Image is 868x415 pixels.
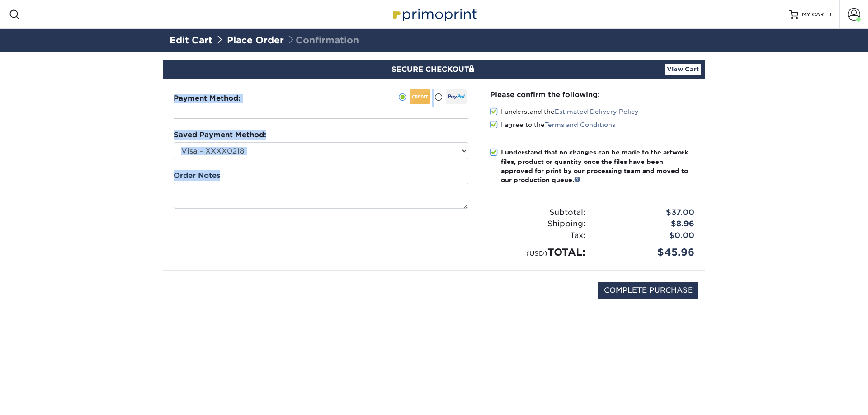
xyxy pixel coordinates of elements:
[490,120,615,129] label: I agree to the
[483,230,592,242] div: Tax:
[830,11,832,18] span: 1
[174,130,266,140] label: Saved Payment Method:
[592,245,701,260] div: $45.96
[555,108,639,115] a: Estimated Delivery Policy
[483,218,592,230] div: Shipping:
[665,64,701,75] a: View Cart
[501,148,694,185] div: I understand that no changes can be made to the artwork, files, product or quantity once the file...
[545,121,615,128] a: Terms and Conditions
[2,387,77,412] iframe: Google Customer Reviews
[174,94,263,103] h3: Payment Method:
[483,245,592,260] div: TOTAL:
[483,207,592,219] div: Subtotal:
[170,35,212,46] a: Edit Cart
[389,5,479,24] img: Primoprint
[392,65,476,74] span: SECURE CHECKOUT
[592,218,701,230] div: $8.96
[287,35,359,46] span: Confirmation
[490,107,639,116] label: I understand the
[592,230,701,242] div: $0.00
[802,11,828,19] span: MY CART
[526,249,547,257] small: (USD)
[598,282,698,299] input: COMPLETE PURCHASE
[227,35,284,46] a: Place Order
[174,170,220,181] label: Order Notes
[490,89,694,100] div: Please confirm the following:
[592,207,701,219] div: $37.00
